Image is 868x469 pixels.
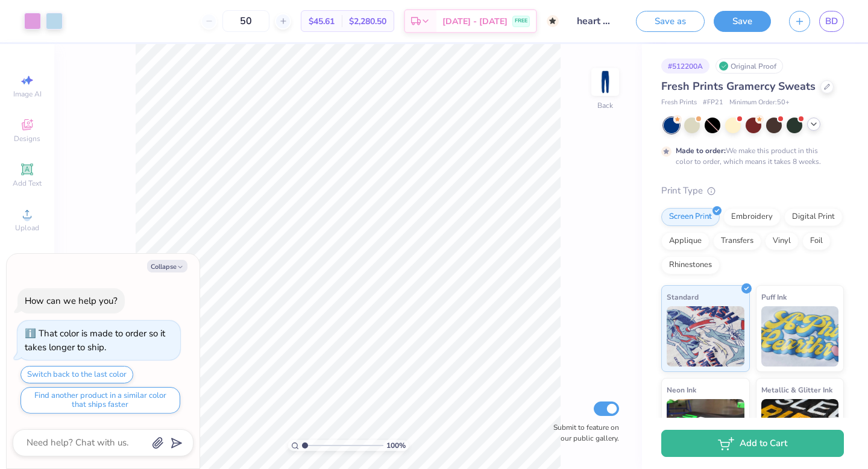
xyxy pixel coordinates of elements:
[597,100,613,111] div: Back
[703,98,723,108] span: # FP21
[15,223,39,233] span: Upload
[676,145,824,167] div: We make this product in this color to order, which means it takes 8 weeks.
[309,15,335,28] span: $45.61
[761,306,839,367] img: Puff Ink
[667,306,744,367] img: Standard
[661,256,720,274] div: Rhinestones
[661,79,816,93] span: Fresh Prints Gramercy Sweats
[729,98,790,108] span: Minimum Order: 50 +
[661,232,709,250] div: Applique
[667,399,744,459] img: Neon Ink
[547,422,619,444] label: Submit to feature on our public gallery.
[568,9,627,33] input: Untitled Design
[661,430,844,457] button: Add to Cart
[714,11,771,32] button: Save
[667,291,699,303] span: Standard
[802,232,831,250] div: Foil
[25,295,118,307] div: How can we help you?
[636,11,705,32] button: Save as
[676,146,726,156] strong: Made to order:
[761,399,839,459] img: Metallic & Glitter Ink
[667,383,696,396] span: Neon Ink
[14,134,40,143] span: Designs
[13,178,42,188] span: Add Text
[765,232,799,250] div: Vinyl
[784,208,843,226] div: Digital Print
[661,98,697,108] span: Fresh Prints
[661,208,720,226] div: Screen Print
[761,383,832,396] span: Metallic & Glitter Ink
[386,440,406,451] span: 100 %
[593,70,617,94] img: Back
[222,10,269,32] input: – –
[723,208,781,226] div: Embroidery
[147,260,187,272] button: Collapse
[825,14,838,28] span: BD
[20,366,133,383] button: Switch back to the last color
[442,15,508,28] span: [DATE] - [DATE]
[349,15,386,28] span: $2,280.50
[661,184,844,198] div: Print Type
[25,327,165,353] div: That color is made to order so it takes longer to ship.
[715,58,783,74] div: Original Proof
[761,291,787,303] span: Puff Ink
[515,17,527,25] span: FREE
[20,387,180,414] button: Find another product in a similar color that ships faster
[13,89,42,99] span: Image AI
[661,58,709,74] div: # 512200A
[819,11,844,32] a: BD
[713,232,761,250] div: Transfers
